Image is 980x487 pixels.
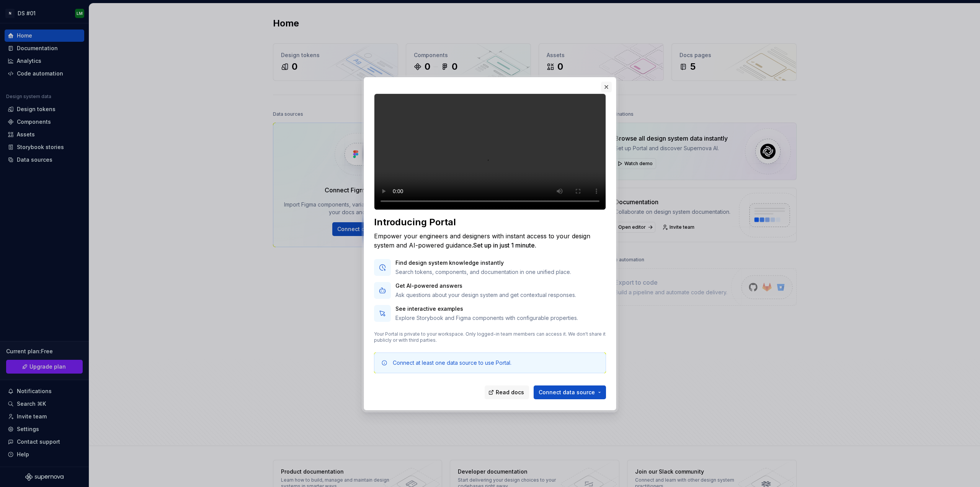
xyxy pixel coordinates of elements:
p: Find design system knowledge instantly [395,259,571,267]
a: Read docs [485,385,529,399]
span: Read docs [496,389,524,396]
button: Connect data source [534,385,606,399]
div: Connect at least one data source to use Portal. [393,359,511,367]
div: Introducing Portal [374,216,606,228]
p: Search tokens, components, and documentation in one unified place. [395,268,571,276]
p: Get AI-powered answers [395,282,576,290]
p: See interactive examples [395,305,578,313]
p: Explore Storybook and Figma components with configurable properties. [395,314,578,322]
p: Your Portal is private to your workspace. Only logged-in team members can access it. We don't sha... [374,331,606,343]
span: Set up in just 1 minute. [473,241,536,249]
p: Ask questions about your design system and get contextual responses. [395,291,576,299]
div: Empower your engineers and designers with instant access to your design system and AI-powered gui... [374,231,606,250]
span: Connect data source [539,389,595,396]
